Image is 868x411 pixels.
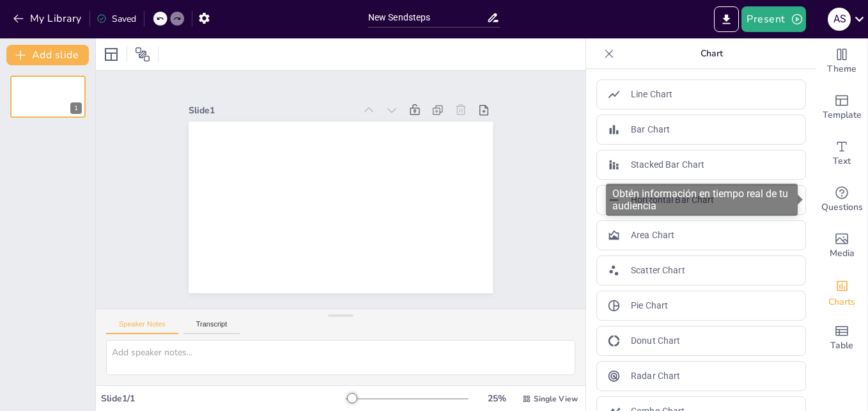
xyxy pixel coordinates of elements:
div: 25 % [481,392,512,405]
button: Transcript [183,320,240,334]
div: Layout [101,44,121,65]
div: 1 [10,76,86,118]
button: Add slide [6,45,89,65]
button: Present [741,6,805,32]
input: Insert title [368,8,486,27]
span: Media [830,246,855,261]
span: Charts [828,295,855,309]
span: Template [823,108,862,122]
div: Slide 1 / 1 [101,392,346,405]
span: Position [135,47,150,62]
p: Area Chart [631,229,674,242]
font: Obtén información en tiempo real de tu audiencia [612,188,788,212]
p: Radar Chart [631,369,680,383]
div: Add text boxes [816,131,867,177]
span: Table [830,339,853,353]
p: Bar Chart [631,123,670,136]
div: Slide 1 [276,24,408,144]
button: Speaker Notes [106,320,178,334]
p: Scatter Chart [631,264,685,277]
div: Add images, graphics, shapes or video [816,223,867,269]
div: Add a table [816,315,867,361]
button: Export to PowerPoint [714,6,739,32]
button: My Library [10,8,87,29]
button: a s [828,6,851,32]
p: Stacked Bar Chart [631,158,704,172]
div: Saved [97,13,136,25]
span: Theme [827,62,856,76]
div: 1 [70,102,82,114]
div: Add ready made slides [816,85,867,131]
span: Text [833,154,851,168]
p: Line Chart [631,88,672,101]
p: Pie Chart [631,299,668,312]
p: Chart [619,38,803,69]
div: Get real-time input from your audience [816,177,867,223]
div: Change the overall theme [816,38,867,85]
div: Add charts and graphs [816,269,867,315]
p: Donut Chart [631,334,680,348]
span: Single View [534,394,578,404]
span: Questions [821,200,863,214]
div: a s [828,8,851,31]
